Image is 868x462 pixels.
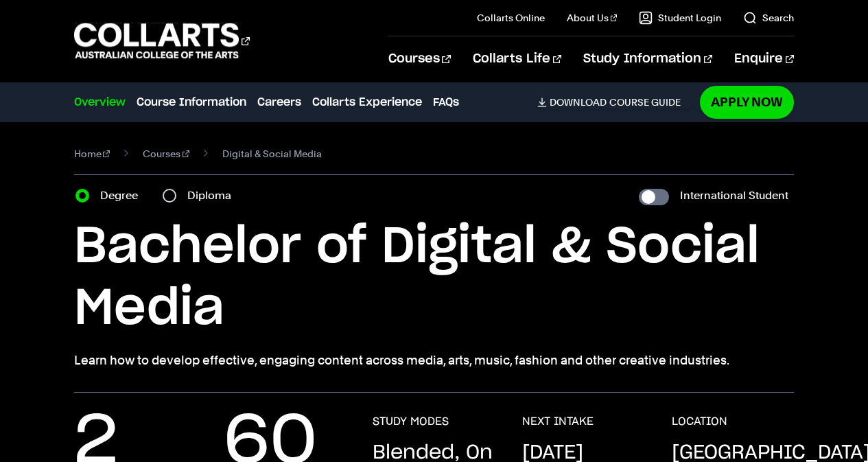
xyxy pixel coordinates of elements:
[743,11,794,25] a: Search
[312,94,422,111] a: Collarts Experience
[100,186,146,205] label: Degree
[74,351,795,370] p: Learn how to develop effective, engaging content across media, arts, music, fashion and other cre...
[143,144,189,163] a: Courses
[433,94,459,111] a: FAQs
[187,186,239,205] label: Diploma
[222,144,322,163] span: Digital & Social Media
[550,96,607,108] span: Download
[537,96,692,108] a: DownloadCourse Guide
[74,216,795,340] h1: Bachelor of Digital & Social Media
[639,11,721,25] a: Student Login
[373,415,449,428] h3: STUDY MODES
[567,11,618,25] a: About Us
[583,36,712,82] a: Study Information
[477,11,545,25] a: Collarts Online
[74,94,126,111] a: Overview
[473,36,561,82] a: Collarts Life
[700,86,794,118] a: Apply Now
[74,21,250,60] div: Go to homepage
[257,94,301,111] a: Careers
[74,144,110,163] a: Home
[734,36,794,82] a: Enquire
[680,186,788,205] label: International Student
[522,415,594,428] h3: NEXT INTAKE
[137,94,246,111] a: Course Information
[672,415,727,428] h3: LOCATION
[388,36,451,82] a: Courses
